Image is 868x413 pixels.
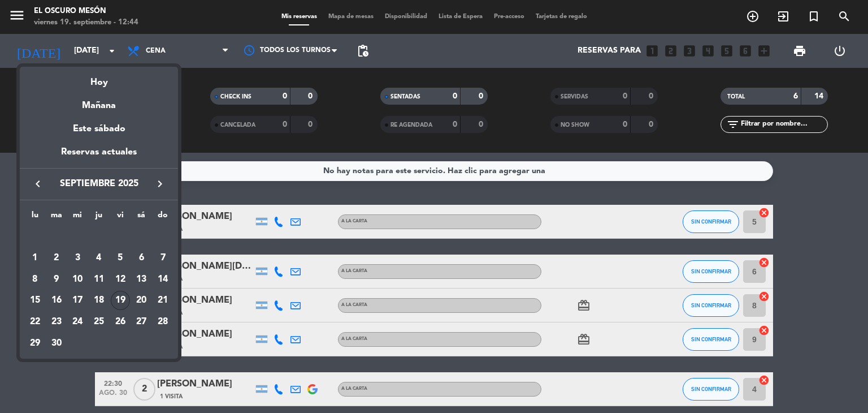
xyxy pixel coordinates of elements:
[67,290,88,311] td: 17 de septiembre de 2025
[88,311,110,333] td: 25 de septiembre de 2025
[110,290,131,311] td: 19 de septiembre de 2025
[24,209,46,226] th: lunes
[20,113,178,145] div: Este sábado
[111,270,130,289] div: 12
[111,312,130,332] div: 26
[153,248,172,268] div: 7
[47,334,66,353] div: 30
[89,248,108,268] div: 4
[110,209,131,226] th: viernes
[47,291,66,310] div: 16
[25,291,45,310] div: 15
[46,290,67,311] td: 16 de septiembre de 2025
[46,269,67,290] td: 9 de septiembre de 2025
[89,270,108,289] div: 11
[153,312,172,332] div: 28
[24,226,173,247] td: SEP.
[25,312,45,332] div: 22
[132,291,151,310] div: 20
[88,290,110,311] td: 18 de septiembre de 2025
[150,177,170,191] button: keyboard_arrow_right
[88,247,110,269] td: 4 de septiembre de 2025
[132,270,151,289] div: 13
[67,209,88,226] th: miércoles
[89,291,108,310] div: 18
[47,270,66,289] div: 9
[110,269,131,290] td: 12 de septiembre de 2025
[46,247,67,269] td: 2 de septiembre de 2025
[110,311,131,333] td: 26 de septiembre de 2025
[88,209,110,226] th: jueves
[111,248,130,268] div: 5
[20,90,178,113] div: Mañana
[132,248,151,268] div: 6
[31,177,45,191] i: keyboard_arrow_left
[152,290,173,311] td: 21 de septiembre de 2025
[46,333,67,354] td: 30 de septiembre de 2025
[152,209,173,226] th: domingo
[153,291,172,310] div: 21
[111,291,130,310] div: 19
[67,269,88,290] td: 10 de septiembre de 2025
[24,247,46,269] td: 1 de septiembre de 2025
[152,269,173,290] td: 14 de septiembre de 2025
[46,209,67,226] th: martes
[25,248,45,268] div: 1
[68,270,87,289] div: 10
[110,247,131,269] td: 5 de septiembre de 2025
[24,269,46,290] td: 8 de septiembre de 2025
[47,312,66,332] div: 23
[131,269,153,290] td: 13 de septiembre de 2025
[131,290,153,311] td: 20 de septiembre de 2025
[24,290,46,311] td: 15 de septiembre de 2025
[152,247,173,269] td: 7 de septiembre de 2025
[20,145,178,168] div: Reservas actuales
[68,248,87,268] div: 3
[24,311,46,333] td: 22 de septiembre de 2025
[89,312,108,332] div: 25
[131,311,153,333] td: 27 de septiembre de 2025
[25,334,45,353] div: 29
[132,312,151,332] div: 27
[152,311,173,333] td: 28 de septiembre de 2025
[46,311,67,333] td: 23 de septiembre de 2025
[131,209,153,226] th: sábado
[20,67,178,90] div: Hoy
[67,311,88,333] td: 24 de septiembre de 2025
[28,177,48,191] button: keyboard_arrow_left
[153,270,172,289] div: 14
[48,177,150,191] span: septiembre 2025
[68,312,87,332] div: 24
[88,269,110,290] td: 11 de septiembre de 2025
[25,270,45,289] div: 8
[67,247,88,269] td: 3 de septiembre de 2025
[153,177,167,191] i: keyboard_arrow_right
[47,248,66,268] div: 2
[131,247,153,269] td: 6 de septiembre de 2025
[24,333,46,354] td: 29 de septiembre de 2025
[68,291,87,310] div: 17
